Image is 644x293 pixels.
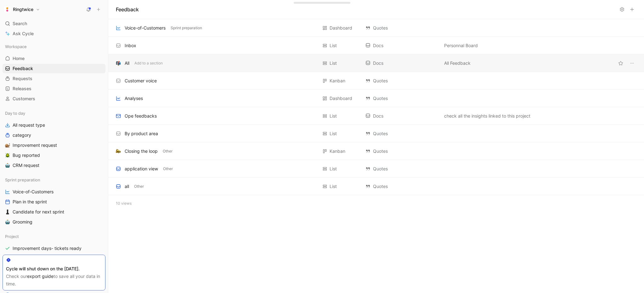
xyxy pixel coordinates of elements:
div: Dashboard [330,95,352,102]
div: Kanban [330,147,345,155]
div: Cycle will shut down on the [DATE]. [6,265,102,273]
div: List [330,165,337,173]
button: 📬 [115,59,122,67]
div: all [125,183,129,190]
span: Ask Cycle [13,30,34,37]
img: 🐌 [5,143,10,148]
a: Releases [3,84,105,93]
div: List [330,130,337,137]
a: 🐌Improvement request [3,141,105,150]
div: Quotes [365,24,438,32]
a: 🤖Grooming [3,217,105,227]
div: Docs [365,59,438,67]
span: Plan in the sprint [13,199,47,205]
button: ♟️ [4,208,11,216]
span: All Feedback [444,59,471,67]
div: Day to dayAll request typecategory🐌Improvement request🪲Bug reported🤖CRM request [3,108,105,170]
span: Bug reported [13,152,40,158]
img: ♟️ [5,209,10,214]
div: allOtherList QuotesView actions [108,178,644,195]
div: 10 views [108,195,644,212]
button: 🐌 [4,141,11,149]
span: All request type [13,122,45,128]
div: Inbox [125,42,136,49]
button: View actions [628,59,636,68]
div: All [125,59,129,67]
button: 🤖 [4,162,11,169]
div: Check our to save all your data in time. [6,273,102,288]
div: Sprint preparationVoice-of-CustomersPlan in the sprint♟️Candidate for next sprint🤖Grooming [3,175,105,227]
span: Candidate for next sprint [13,209,64,215]
div: AnalysesDashboard QuotesView actions [108,90,644,107]
div: Quotes [365,95,438,102]
span: Other [163,166,173,172]
div: Quotes [365,77,438,85]
div: Day to day [3,108,105,118]
button: Add to a section [133,60,164,66]
span: Requests [13,75,32,82]
span: Project [5,233,19,240]
a: Feedback [3,64,105,73]
button: 📣 [115,147,122,155]
span: Personnal Board [444,42,478,49]
span: Voice-of-Customers [13,189,54,195]
span: Grooming [13,219,32,225]
div: 📬AllAdd to a sectionList DocsAll FeedbackView actions [108,54,644,72]
span: Releases [13,86,31,92]
a: export guide [27,274,54,279]
div: Docs [365,42,438,49]
img: Ringtwice [4,6,10,13]
span: Improvement days- tickets ready [13,245,82,252]
a: 🪲Bug reported [3,151,105,160]
div: Quotes [365,130,438,137]
span: Day to day [5,110,25,116]
span: Improvement request [13,142,57,148]
div: By product area [125,130,158,137]
button: 🪲 [4,152,11,159]
button: 🤖 [4,218,11,226]
img: 📣 [116,149,121,154]
div: ProjectImprovement days- tickets readyimprovement days- ALL♟️Card investigations [3,232,105,273]
img: 🤖 [5,163,10,168]
div: List [330,59,337,67]
a: improvement days- ALL [3,254,105,263]
h1: Ringtwice [13,7,33,12]
a: 🤖CRM request [3,161,105,170]
img: 🪲 [5,153,10,158]
a: Voice-of-Customers [3,187,105,196]
div: Quotes [365,183,438,190]
span: Feedback [13,65,33,72]
div: Voice-of-Customers [125,24,166,32]
div: Voice-of-CustomersSprint preparationDashboard QuotesView actions [108,19,644,37]
div: application view [125,165,158,173]
a: Ask Cycle [3,29,105,38]
button: Sprint preparation [169,25,203,31]
div: Kanban [330,77,345,85]
a: Customers [3,94,105,103]
button: Other [133,184,145,189]
span: Search [13,20,27,27]
div: List [330,112,337,120]
span: Customers [13,96,35,102]
button: RingtwiceRingtwice [3,5,42,14]
div: Quotes [365,165,438,173]
div: Search [3,19,105,28]
div: 📣Closing the loopOtherKanban QuotesView actions [108,142,644,160]
span: Other [134,183,144,190]
span: Other [163,148,172,154]
div: InboxList DocsPersonnal BoardView actions [108,37,644,54]
a: category [3,130,105,140]
button: check all the insights linked to this project [443,112,532,120]
span: Sprint preparation [171,25,202,31]
a: Plan in the sprint [3,197,105,207]
img: 📬 [116,61,121,66]
span: Home [13,55,25,62]
a: ♟️Candidate for next sprint [3,207,105,217]
button: Personnal Board [443,42,479,49]
span: CRM request [13,162,39,169]
span: category [13,132,31,138]
a: Improvement days- tickets ready [3,244,105,253]
a: Requests [3,74,105,83]
div: List [330,183,337,190]
div: Quotes [365,147,438,155]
